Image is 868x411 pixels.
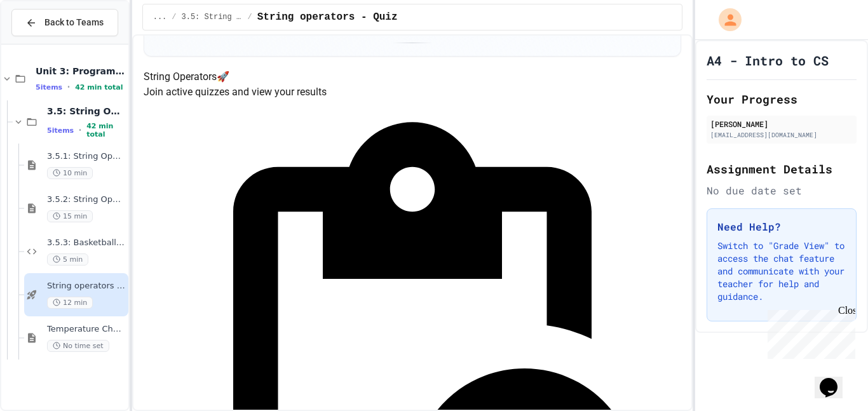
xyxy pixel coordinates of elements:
div: [EMAIL_ADDRESS][DOMAIN_NAME] [710,130,853,140]
span: 5 min [47,253,88,266]
span: 3.5.2: String Operators - Review [47,194,126,205]
span: Temperature Check - Exit Ticket [47,324,126,335]
h3: Need Help? [717,219,846,234]
span: 15 min [47,210,93,222]
span: String operators - Quiz [257,10,398,25]
span: ... [153,12,167,22]
h2: Your Progress [707,90,857,108]
span: No time set [47,340,109,352]
p: Switch to "Grade View" to access the chat feature and communicate with your teacher for help and ... [717,239,846,303]
span: String operators - Quiz [47,281,126,292]
span: 10 min [47,167,93,179]
span: 3.5: String Operators [182,12,243,22]
span: / [248,12,252,22]
span: / [172,12,176,22]
span: 3.5.3: Basketballs and Footballs [47,238,126,248]
iframe: chat widget [815,360,855,398]
span: 42 min total [86,122,126,138]
div: My Account [705,5,745,34]
span: 42 min total [75,83,123,91]
h4: String Operators 🚀 [144,69,682,84]
span: 3.5: String Operators [47,105,126,117]
span: Back to Teams [44,16,104,29]
h2: Assignment Details [707,160,857,178]
button: Back to Teams [11,9,118,36]
span: 5 items [36,83,62,91]
span: 3.5.1: String Operators [47,151,126,162]
div: Chat with us now!Close [5,5,88,81]
p: Join active quizzes and view your results [144,84,682,100]
div: No due date set [707,183,857,198]
iframe: chat widget [763,305,855,359]
span: • [67,82,70,92]
div: [PERSON_NAME] [710,118,853,130]
h1: A4 - Intro to CS [707,51,829,69]
span: • [79,125,81,135]
span: 5 items [47,126,74,135]
span: 12 min [47,297,93,309]
span: Unit 3: Programming Fundamentals [36,65,126,77]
